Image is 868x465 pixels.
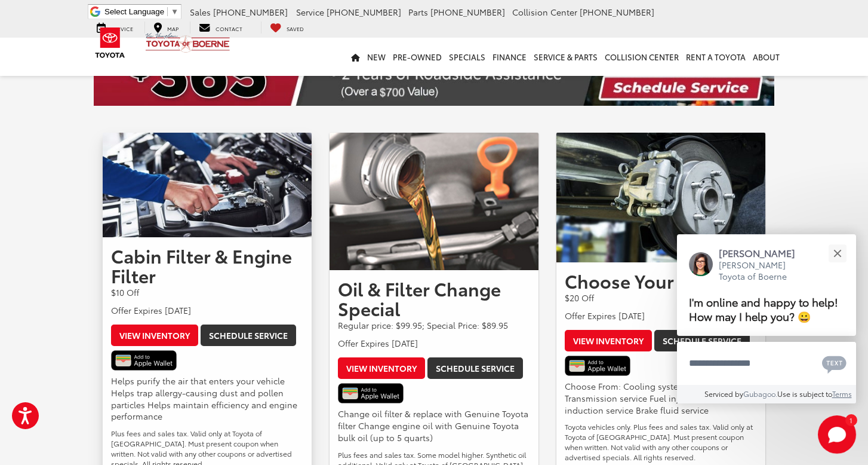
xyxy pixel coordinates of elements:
[88,22,142,33] a: Service
[287,25,304,32] span: Saved
[296,6,324,18] span: Service
[111,246,303,285] h2: Cabin Filter & Engine Filter
[580,6,654,18] span: [PHONE_NUMBER]
[171,7,178,16] span: ▼
[704,388,743,399] span: Serviced by
[556,133,765,262] img: Choose Your Discount
[822,354,847,374] svg: Text
[338,319,530,331] p: Regular price: $99.95; Special Price: $89.95
[565,380,757,416] p: Choose From: Cooling system service Transmission service Fuel injector service Fuel induction ser...
[430,6,505,18] span: [PHONE_NUMBER]
[104,7,164,16] span: Select Language
[190,6,211,18] span: Sales
[111,304,303,316] p: Offer Expires [DATE]
[111,286,303,298] p: $10 Off
[338,279,530,318] h2: Oil & Filter Change Special
[213,6,288,18] span: [PHONE_NUMBER]
[364,38,389,76] a: New
[677,342,856,385] textarea: Type your message
[144,22,187,33] a: Map
[743,388,777,399] a: Gubagoo.
[818,415,856,454] button: Toggle Chat Window
[338,357,425,379] a: View Inventory
[654,330,750,351] a: Schedule Service
[408,6,428,18] span: Parts
[111,325,198,346] a: View Inventory
[338,383,404,403] img: Add to Apple Wallet
[190,22,251,33] a: Contact
[530,38,601,76] a: Service & Parts: Opens in a new tab
[427,357,523,379] a: Schedule Service
[818,350,850,377] button: Chat with SMS
[512,6,577,18] span: Collision Center
[201,325,296,346] a: Schedule Service
[347,38,364,76] a: Home
[338,337,530,349] p: Offer Expires [DATE]
[167,7,168,16] span: ​
[689,293,838,324] span: I'm online and happy to help! How may I help you? 😀
[565,292,757,304] p: $20 Off
[111,375,303,423] p: Helps purify the air that enters your vehicle Helps trap allergy-causing dust and pollen particle...
[565,310,757,322] p: Offer Expires [DATE]
[103,133,312,237] img: Cabin Filter & Engine Filter
[489,38,530,76] a: Finance
[849,417,852,423] span: 1
[832,388,852,399] a: Terms
[565,271,757,290] h2: Choose Your Discount
[601,38,682,76] a: Collision Center
[330,133,538,270] img: Oil & Filter Change Special
[818,415,856,454] svg: Start Chat
[389,38,445,76] a: Pre-Owned
[338,408,530,443] p: Change oil filter & replace with Genuine Toyota filter Change engine oil with Genuine Toyota bulk...
[88,23,133,62] img: Toyota
[104,7,178,16] a: Select Language​
[824,240,850,266] button: Close
[777,388,832,399] span: Use is subject to
[327,6,401,18] span: [PHONE_NUMBER]
[719,246,807,259] p: [PERSON_NAME]
[565,356,630,376] img: Add to Apple Wallet
[445,38,489,76] a: Specials
[682,38,749,76] a: Rent a Toyota
[111,350,177,371] img: Add to Apple Wallet
[565,330,652,351] a: View Inventory
[719,259,807,283] p: [PERSON_NAME] Toyota of Boerne
[145,32,230,53] img: Vic Vaughan Toyota of Boerne
[565,421,757,462] p: Toyota vehicles only. Plus fees and sales tax. Valid only at Toyota of [GEOGRAPHIC_DATA]. Must pr...
[749,38,783,76] a: About
[677,234,856,403] div: Close[PERSON_NAME][PERSON_NAME] Toyota of BoerneI'm online and happy to help! How may I help you?...
[261,22,313,33] a: My Saved Vehicles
